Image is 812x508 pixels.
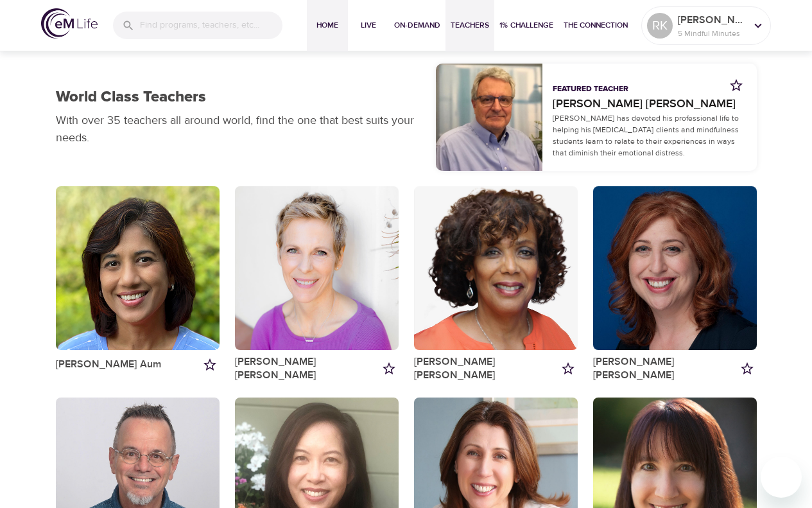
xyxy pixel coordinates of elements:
[558,359,578,378] button: Add to my favorites
[56,88,206,107] h1: World Class Teachers
[56,358,162,371] a: [PERSON_NAME] Aum
[553,83,628,95] p: Featured Teacher
[678,28,746,39] p: 5 Mindful Minutes
[499,19,553,32] span: 1% Challenge
[678,12,746,28] p: [PERSON_NAME].K
[394,19,440,32] span: On-Demand
[379,359,399,378] button: Add to my favorites
[235,355,379,383] a: [PERSON_NAME] [PERSON_NAME]
[353,19,384,32] span: Live
[200,355,220,374] button: Add to my favorites
[553,112,746,159] p: [PERSON_NAME] has devoted his professional life to helping his [MEDICAL_DATA] clients and mindful...
[593,355,738,383] a: [PERSON_NAME] [PERSON_NAME]
[312,19,343,32] span: Home
[564,19,628,32] span: The Connection
[41,8,98,39] img: logo
[647,13,673,39] div: RK
[140,12,282,39] input: Find programs, teachers, etc...
[553,95,746,112] a: [PERSON_NAME] [PERSON_NAME]
[738,359,757,378] button: Add to my favorites
[451,19,489,32] span: Teachers
[761,457,802,498] iframe: Button to launch messaging window
[414,355,558,383] a: [PERSON_NAME] [PERSON_NAME]
[56,112,420,146] p: With over 35 teachers all around world, find the one that best suits your needs.
[727,76,746,95] button: Add to my favorites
